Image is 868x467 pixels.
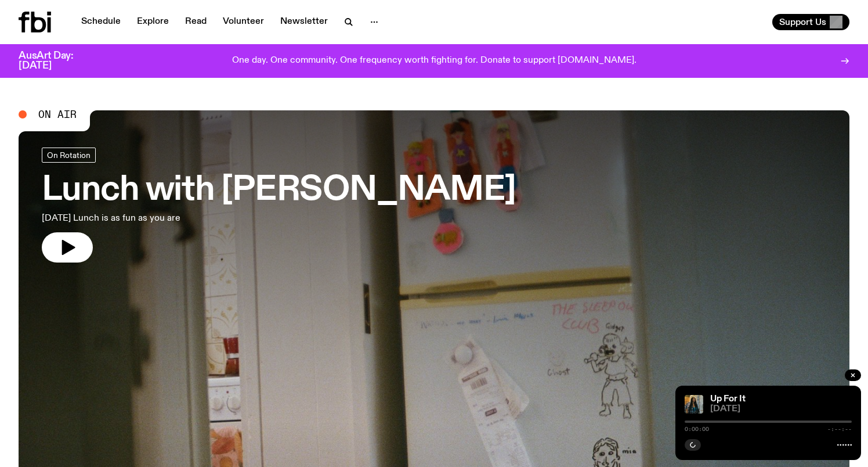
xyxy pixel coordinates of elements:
a: Up For It [710,394,746,404]
h3: Lunch with [PERSON_NAME] [42,174,516,207]
a: Lunch with [PERSON_NAME][DATE] Lunch is as fun as you are [42,148,516,263]
h3: AusArt Day: [DATE] [19,51,93,71]
a: Schedule [74,14,128,30]
span: 0:00:00 [685,426,709,432]
a: On Rotation [42,148,96,163]
a: Newsletter [273,14,335,30]
span: On Rotation [47,150,91,159]
img: Ify - a Brown Skin girl with black braided twists, looking up to the side with her tongue stickin... [685,395,703,414]
button: Support Us [772,14,849,30]
p: One day. One community. One frequency worth fighting for. Donate to support [DOMAIN_NAME]. [232,56,636,66]
span: -:--:-- [827,426,852,432]
span: [DATE] [710,405,852,414]
p: [DATE] Lunch is as fun as you are [42,211,339,225]
span: On Air [38,109,77,120]
a: Read [178,14,214,30]
a: Volunteer [216,14,271,30]
a: Explore [130,14,176,30]
span: Support Us [779,17,826,27]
